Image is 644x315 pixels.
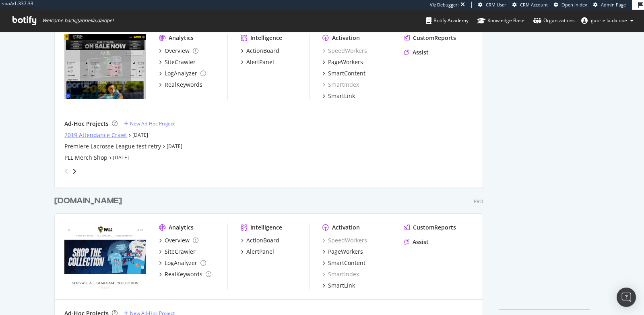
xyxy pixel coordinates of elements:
a: Knowledge Base [477,10,524,31]
a: SmartIndex [322,270,359,278]
a: Premiere Lacrosse League test retry [64,142,161,150]
div: AlertPanel [246,58,274,66]
a: Assist [404,238,429,246]
a: Overview [159,47,198,55]
a: LogAnalyzer [159,69,206,77]
div: ActionBoard [246,236,279,244]
div: angle-right [72,167,77,175]
div: Viz Debugger: [430,2,459,8]
div: PageWorkers [328,58,363,66]
span: CRM User [486,2,506,8]
a: CustomReports [404,34,456,42]
div: Knowledge Base [477,17,524,25]
a: SiteCrawler [159,248,196,256]
a: Admin Page [593,2,626,8]
img: premierlacrosseleague.com [64,34,146,99]
a: RealKeywords [159,81,202,89]
a: PageWorkers [322,248,363,256]
div: Analytics [169,34,194,42]
div: Organizations [533,17,575,25]
div: New Ad-Hoc Project [130,120,175,127]
a: CustomReports [404,223,456,232]
div: Open Intercom Messenger [617,288,636,307]
a: SiteCrawler [159,58,196,66]
div: RealKeywords [165,81,202,89]
div: CustomReports [413,34,456,42]
div: Analytics [169,223,194,232]
a: SmartIndex [322,81,359,89]
a: 2019 Attendance Crawl [64,131,127,139]
div: Assist [413,238,429,246]
div: angle-left [61,165,72,178]
span: CRM Account [520,2,548,8]
a: Botify Academy [426,10,469,31]
a: New Ad-Hoc Project [124,120,175,127]
span: gabriella.dalope [591,17,627,24]
div: LogAnalyzer [165,69,197,77]
div: Botify Academy [426,17,469,25]
a: [DATE] [113,154,129,161]
div: SmartLink [328,92,355,100]
a: SmartContent [322,259,365,267]
div: Overview [165,236,190,244]
a: SpeedWorkers [322,47,367,55]
a: SmartLink [322,282,355,290]
div: Overview [165,47,190,55]
a: AlertPanel [241,58,274,66]
a: PageWorkers [322,58,363,66]
div: [DOMAIN_NAME] [54,195,122,207]
div: SmartContent [328,69,365,77]
img: wllshop.com [64,223,146,289]
div: Activation [332,34,360,42]
div: Intelligence [250,223,282,232]
div: ActionBoard [246,47,279,55]
a: CRM Account [512,2,548,8]
div: RealKeywords [165,270,202,278]
a: [DOMAIN_NAME] [54,195,125,207]
a: [DATE] [167,143,182,150]
div: Intelligence [250,34,282,42]
div: SmartContent [328,259,365,267]
a: Open in dev [554,2,587,8]
div: SmartLink [328,282,355,290]
div: LogAnalyzer [165,259,197,267]
div: SiteCrawler [165,58,196,66]
div: Activation [332,223,360,232]
span: Admin Page [601,2,626,8]
a: SmartLink [322,92,355,100]
div: SiteCrawler [165,248,196,256]
span: Open in dev [561,2,587,8]
div: Pro [474,198,483,205]
div: PageWorkers [328,248,363,256]
a: CRM User [478,2,506,8]
a: LogAnalyzer [159,259,206,267]
a: ActionBoard [241,236,279,244]
a: SmartContent [322,69,365,77]
div: Ad-Hoc Projects [64,120,109,128]
a: PLL Merch Shop [64,154,107,162]
button: gabriella.dalope [575,14,640,27]
a: [DATE] [132,131,148,138]
div: AlertPanel [246,248,274,256]
a: RealKeywords [159,270,211,278]
span: Welcome back, gabriella.dalope ! [42,17,114,24]
a: Assist [404,48,429,56]
a: Organizations [533,10,575,31]
a: ActionBoard [241,47,279,55]
div: CustomReports [413,223,456,232]
a: SpeedWorkers [322,236,367,244]
a: Overview [159,236,198,244]
a: AlertPanel [241,248,274,256]
div: Assist [413,48,429,56]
